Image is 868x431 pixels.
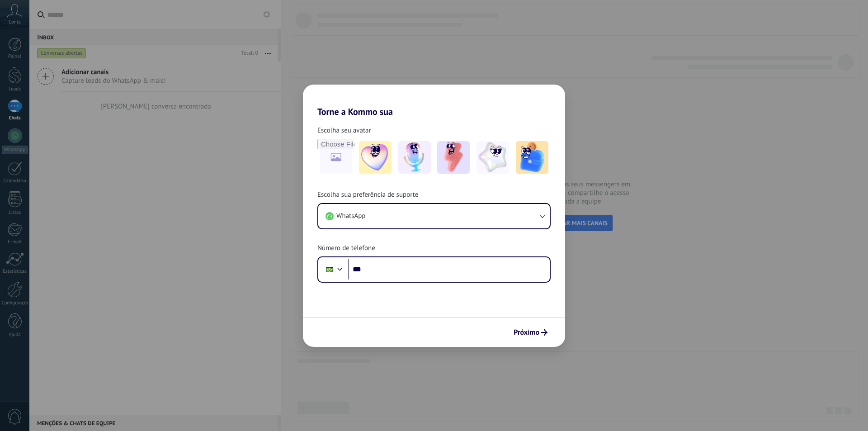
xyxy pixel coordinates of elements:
[303,85,565,117] h2: Torne a Kommo sua
[359,141,392,174] img: -1.jpeg
[476,141,509,174] img: -4.jpeg
[336,212,365,221] span: WhatsApp
[321,260,338,279] div: Brazil: + 55
[516,141,548,174] img: -5.jpeg
[437,141,470,174] img: -3.jpeg
[317,244,375,253] span: Número de telefone
[398,141,431,174] img: -2.jpeg
[509,325,552,340] button: Próximo
[317,190,418,199] span: Escolha sua preferência de suporte
[318,204,550,228] button: WhatsApp
[317,126,371,135] span: Escolha seu avatar
[514,329,539,336] span: Próximo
